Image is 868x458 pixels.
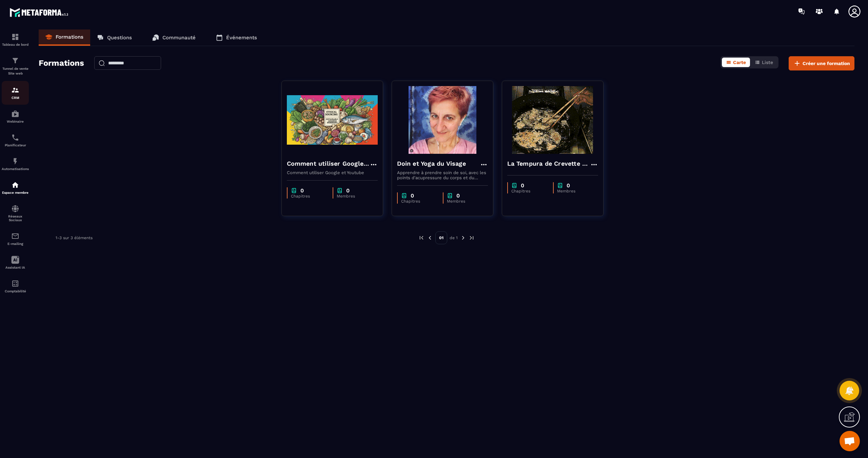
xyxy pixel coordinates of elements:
[2,214,29,222] p: Réseaux Sociaux
[11,157,19,165] img: automations
[9,6,71,19] img: logo
[56,235,93,240] p: 1-3 sur 3 éléments
[337,187,343,194] img: chapter
[291,187,297,194] img: chapter
[392,81,502,225] a: formation-backgroundDoin et Yoga du VisageApprendre à prendre soin de soi, avec les points d'acup...
[11,133,19,142] img: scheduler
[840,431,860,451] div: Ouvrir le chat
[11,57,19,65] img: formation
[803,60,850,67] span: Créer une formation
[469,235,475,241] img: next
[346,187,350,194] p: 0
[145,29,202,46] a: Communauté
[521,182,524,189] p: 0
[2,66,29,76] p: Tunnel de vente Site web
[2,176,29,200] a: automationsautomationsEspace membre
[397,170,488,180] p: Apprendre à prendre soin de soi, avec les points d'acupressure du corps et du crâne.
[11,33,19,41] img: formation
[2,200,29,227] a: social-networksocial-networkRéseaux Sociaux
[2,105,29,128] a: automationsautomationsWebinaire
[337,194,371,199] p: Membres
[450,235,458,241] p: de 1
[11,86,19,94] img: formation
[2,120,29,123] p: Webinaire
[557,189,591,193] p: Membres
[11,205,19,213] img: social-network
[397,159,466,168] h4: Doin et Yoga du Visage
[401,199,436,204] p: Chapitres
[507,159,590,168] h4: La Tempura de Crevette facile
[2,43,29,46] p: Tableau de bord
[209,29,264,46] a: Événements
[427,235,433,241] img: prev
[287,159,370,168] h4: Comment utiliser Google et Youtube
[2,227,29,251] a: emailemailE-mailing
[456,192,460,199] p: 0
[2,152,29,176] a: automationsautomationsAutomatisations
[789,56,854,70] button: Créer une formation
[39,56,84,70] h2: Formations
[56,34,83,40] p: Formations
[397,86,488,154] img: formation-background
[2,51,29,81] a: formationformationTunnel de vente Site web
[226,35,257,41] p: Événements
[11,181,19,189] img: automations
[435,231,447,244] p: 01
[287,170,378,175] p: Comment utiliser Google et Youtube
[418,235,425,241] img: prev
[2,96,29,100] p: CRM
[107,35,132,41] p: Questions
[291,194,326,199] p: Chapitres
[511,182,517,189] img: chapter
[447,192,453,199] img: chapter
[507,86,598,154] img: formation-background
[2,242,29,246] p: E-mailing
[2,266,29,269] p: Assistant IA
[2,191,29,194] p: Espace membre
[11,279,19,288] img: accountant
[567,182,570,189] p: 0
[511,189,546,193] p: Chapitres
[2,289,29,293] p: Comptabilité
[300,187,304,194] p: 0
[762,60,773,65] span: Liste
[557,182,563,189] img: chapter
[401,192,407,199] img: chapter
[11,232,19,240] img: email
[2,28,29,51] a: formationformationTableau de bord
[733,60,746,65] span: Carte
[2,251,29,274] a: Assistant IA
[460,235,466,241] img: next
[281,81,392,225] a: formation-backgroundComment utiliser Google et YoutubeComment utiliser Google et Youtubechapter0C...
[162,35,196,41] p: Communauté
[2,143,29,147] p: Planificateur
[2,167,29,171] p: Automatisations
[90,29,139,46] a: Questions
[2,128,29,152] a: schedulerschedulerPlanificateur
[11,110,19,118] img: automations
[411,192,414,199] p: 0
[287,86,378,154] img: formation-background
[39,29,90,46] a: Formations
[502,81,612,225] a: formation-backgroundLa Tempura de Crevette facilechapter0Chapitreschapter0Membres
[2,81,29,105] a: formationformationCRM
[751,58,777,67] button: Liste
[447,199,481,204] p: Membres
[722,58,750,67] button: Carte
[2,274,29,298] a: accountantaccountantComptabilité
